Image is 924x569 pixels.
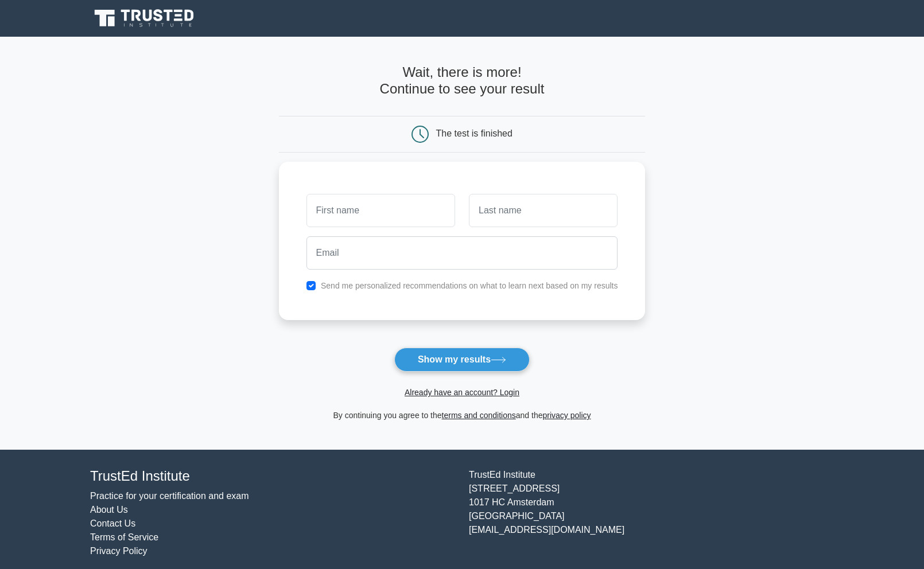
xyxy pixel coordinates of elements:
div: The test is finished [436,128,513,138]
a: Already have an account? Login [405,388,519,397]
button: Show my results [394,348,530,372]
div: By continuing you agree to the and the [272,408,653,422]
a: Terms of Service [90,532,158,542]
h4: Wait, there is more! Continue to see your result [279,64,646,98]
a: Contact Us [90,519,135,528]
a: terms and conditions [442,411,516,420]
div: TrustEd Institute [STREET_ADDRESS] 1017 HC Amsterdam [GEOGRAPHIC_DATA] [EMAIL_ADDRESS][DOMAIN_NAME] [462,468,841,558]
a: About Us [90,505,128,515]
input: First name [306,194,455,227]
a: privacy policy [543,411,591,420]
a: Practice for your certification and exam [90,491,249,501]
label: Send me personalized recommendations on what to learn next based on my results [321,281,618,290]
a: Privacy Policy [90,546,147,556]
input: Email [306,236,618,270]
input: Last name [469,194,618,227]
h4: TrustEd Institute [90,468,455,485]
